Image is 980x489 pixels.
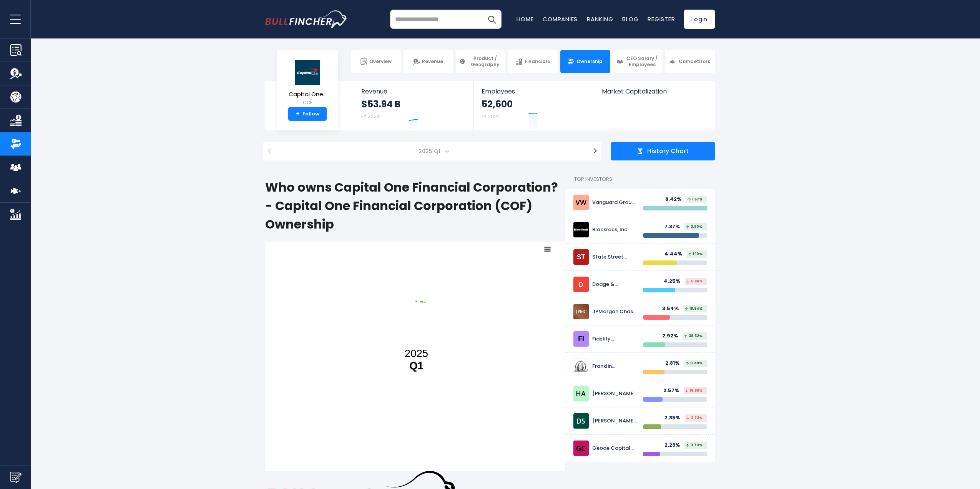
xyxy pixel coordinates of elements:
span: 1.57% [688,198,703,201]
div: Blackrock, Inc [592,227,637,233]
img: Ownership [10,138,22,150]
a: Companies [543,15,578,23]
button: < [263,142,276,160]
div: 4.44% [664,251,687,257]
span: 16.96% [685,389,703,392]
a: Home [517,15,533,23]
span: 2.72% [686,416,703,420]
span: 38.52% [684,334,703,338]
a: Register [648,15,675,23]
text: 3.54% [496,359,515,368]
text: 4.44% [487,314,507,323]
text: 25.66% [339,290,361,299]
a: Product / Geography [456,50,505,73]
span: Overview [369,58,392,65]
span: History Chart [647,147,689,155]
span: Ownership [576,58,603,65]
div: Fidelity Investments (FMR) [592,336,637,342]
span: 18.84% [685,307,703,310]
button: Search [482,10,502,29]
span: 2025 Q1 [415,146,445,157]
a: Login [684,10,715,29]
a: Financials [508,50,558,73]
div: 8.42% [665,196,686,203]
div: State Street Corp [592,254,637,260]
span: 2025 Q1 [280,142,585,160]
strong: 52,600 [482,98,513,110]
a: Go to homepage [265,10,348,28]
text: 2025 [405,347,428,372]
tspan: Q1 [409,360,424,372]
div: 2.23% [664,442,684,449]
span: Capital One... [289,91,327,98]
span: Market Capitalization [602,88,706,95]
div: 2.35% [664,415,685,421]
strong: + [296,110,300,117]
a: Competitors [665,50,715,73]
text: 8.42% [429,265,448,274]
div: 2.92% [662,333,683,339]
div: 2.81% [665,360,684,367]
h1: Who owns Capital One Financial Corporation? - Capital One Financial Corporation (COF) Ownership [265,178,565,234]
strong: $53.94 B [361,98,400,110]
div: Geode Capital Management, LLC [592,445,637,452]
a: Market Capitalization [594,81,714,108]
div: Dodge & [PERSON_NAME] [592,281,637,288]
a: Ownership [560,50,610,73]
small: FY 2024 [482,113,500,120]
button: > [589,142,601,160]
div: [PERSON_NAME] Selected Advisers [592,418,637,424]
text: 2.35% [470,416,488,425]
img: history chart [637,148,643,154]
a: +Follow [288,107,327,121]
h2: Top Investors [565,170,715,189]
span: Revenue [422,58,443,65]
text: 33.44% [362,433,385,442]
a: Revenue [404,50,453,73]
span: 3.70% [686,444,703,447]
span: 1.10% [688,252,703,256]
small: COF [289,99,327,106]
div: Vanguard Group Inc [592,199,637,206]
span: 5.86% [686,280,703,283]
span: CEO Salary / Employees [625,55,659,67]
text: 2.57% [479,406,497,415]
text: 4.25% [495,337,514,346]
div: [PERSON_NAME] Associates L P [592,391,637,397]
div: 7.37% [664,224,684,230]
a: Blog [622,15,638,23]
text: 2.81% [488,393,505,402]
a: Capital One... COF [288,59,327,107]
span: Employees [482,88,586,95]
span: 2.90% [686,225,703,229]
div: JPMorgan Chase & CO [592,309,637,315]
div: 3.54% [662,305,683,312]
small: FY 2024 [361,113,380,120]
a: Employees 52,600 FY 2024 [474,81,593,130]
text: 7.37% [468,287,487,295]
a: Overview [351,50,401,73]
div: Franklin Resources Inc [592,363,637,370]
div: 2.57% [663,387,684,394]
span: Revenue [361,88,466,95]
img: bullfincher logo [265,10,348,28]
span: Financials [525,58,550,65]
text: 2.23% [460,425,478,434]
a: Revenue $53.94 B FY 2024 [354,81,474,130]
span: 0.49% [686,362,703,365]
span: Product / Geography [468,55,502,67]
div: 4.25% [664,278,685,285]
span: Competitors [679,58,710,65]
a: CEO Salary / Employees [613,50,663,73]
text: 2.92% [493,377,511,386]
a: Ranking [587,15,613,23]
